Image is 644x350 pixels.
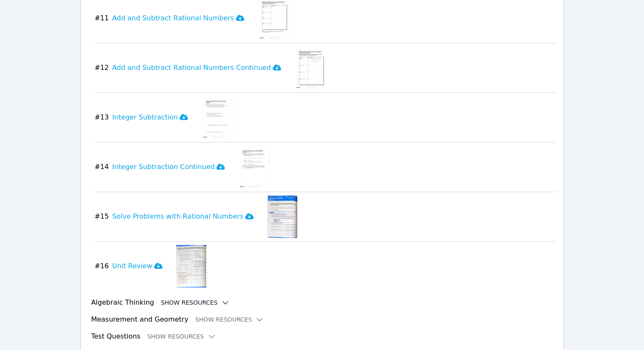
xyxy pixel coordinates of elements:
button: #14Integer Subtraction Continued [94,146,232,188]
span: # 12 [94,63,109,73]
img: Integer Subtraction [202,96,234,139]
span: # 16 [94,261,109,271]
button: #12Add and Subtract Rational Numbers Continued [94,47,288,89]
button: #13Integer Subtraction [94,96,195,139]
span: # 13 [94,112,109,122]
img: Solve Problems with Rational Numbers [267,195,297,238]
h3: Test Questions [91,331,141,342]
h3: Add and Subtract Rational Numbers Continued [112,63,281,73]
button: #15Solve Problems with Rational Numbers [94,195,260,238]
span: # 11 [94,13,109,23]
h3: Integer Subtraction [112,112,188,122]
h3: Measurement and Geometry [91,314,188,325]
button: #16Unit Review [94,245,169,287]
h3: Integer Subtraction Continued [112,162,225,172]
h3: Solve Problems with Rational Numbers [112,211,254,222]
button: Show Resources [147,332,216,341]
h3: Unit Review [112,261,163,271]
h3: Algebraic Thinking [91,297,154,308]
span: # 14 [94,162,109,172]
h3: Add and Subtract Rational Numbers [112,13,244,23]
img: Unit Review [176,245,206,287]
button: Show Resources [195,315,264,324]
img: Integer Subtraction Continued [238,146,271,188]
img: Add and Subtract Rational Numbers Continued [295,47,327,89]
span: # 15 [94,211,109,222]
button: Show Resources [161,298,229,307]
